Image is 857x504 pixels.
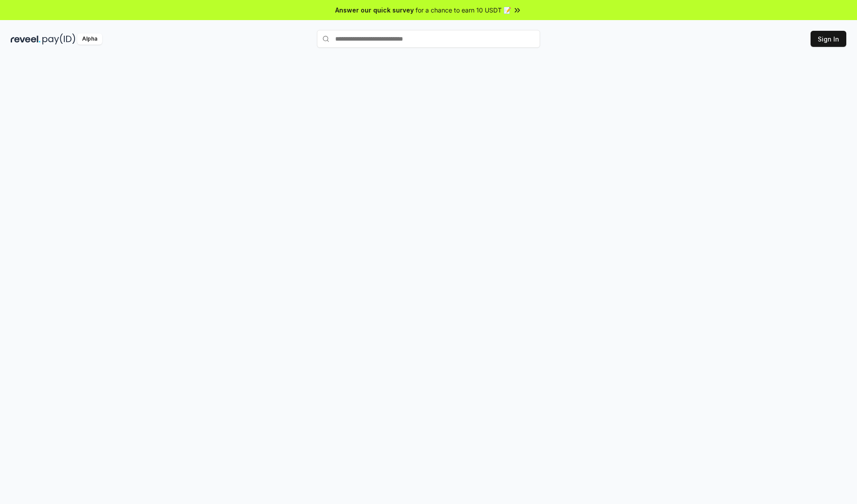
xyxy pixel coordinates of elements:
img: pay_id [42,33,75,45]
span: Answer our quick survey [335,5,414,15]
div: Alpha [77,33,102,45]
img: reveel_dark [11,33,41,45]
span: for a chance to earn 10 USDT 📝 [416,5,511,15]
button: Sign In [811,31,846,47]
